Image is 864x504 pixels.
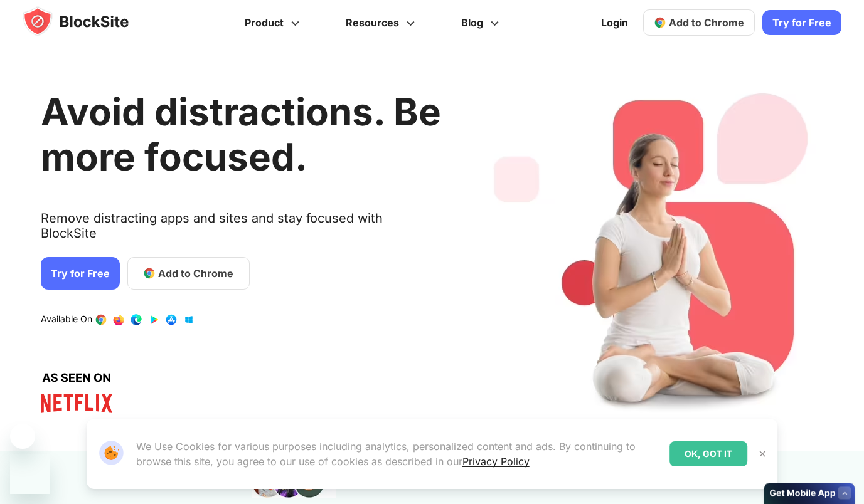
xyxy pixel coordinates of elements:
[41,89,441,179] h1: Avoid distractions. Be more focused.
[757,449,767,459] img: Close
[462,455,530,468] a: Privacy Policy
[762,10,841,35] a: Try for Free
[654,16,666,29] img: chrome-icon.svg
[754,446,771,462] button: Close
[127,257,250,290] a: Add to Chrome
[643,9,755,36] a: Add to Chrome
[41,313,92,326] text: Available On
[158,266,233,281] span: Add to Chrome
[594,8,636,38] a: Login
[669,16,744,29] span: Add to Chrome
[669,441,747,466] div: OK, GOT IT
[41,211,441,251] text: Remove distracting apps and sites and stay focused with BlockSite
[136,439,660,469] p: We Use Cookies for various purposes including analytics, personalized content and ads. By continu...
[10,454,50,494] iframe: Button to launch messaging window
[41,257,120,290] a: Try for Free
[10,424,35,449] iframe: Close message
[23,6,153,36] img: blocksite-icon.5d769676.svg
